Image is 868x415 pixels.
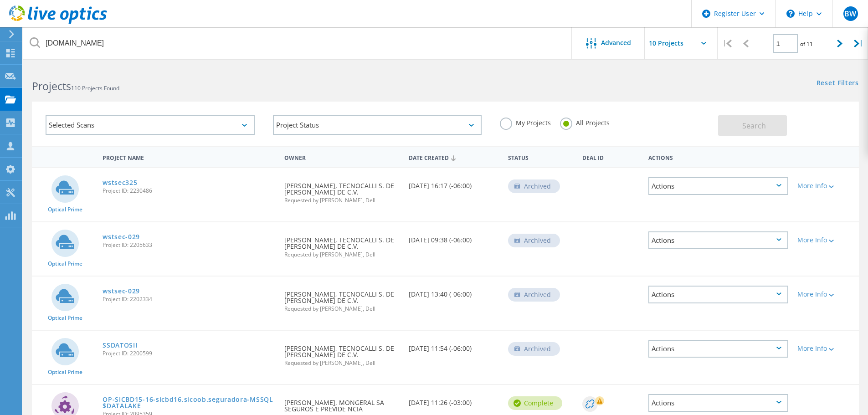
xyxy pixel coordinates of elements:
svg: \n [786,10,795,18]
a: wstsec-029 [103,234,140,240]
a: wstsec-029 [103,288,140,294]
div: Deal Id [578,149,644,165]
span: Advanced [601,40,631,46]
a: SSDATOSII [103,342,137,348]
div: Archived [508,179,560,193]
div: [PERSON_NAME], TECNOCALLI S. DE [PERSON_NAME] DE C.V. [280,222,404,266]
div: Date Created [404,149,503,166]
input: Search projects by name, owner, ID, company, etc [23,27,572,59]
div: More Info [797,291,854,297]
div: [DATE] 11:26 (-03:00) [404,385,503,415]
div: Actions [648,177,788,195]
div: [DATE] 11:54 (-06:00) [404,331,503,361]
span: of 11 [800,40,813,48]
div: [PERSON_NAME], TECNOCALLI S. DE [PERSON_NAME] DE C.V. [280,331,404,375]
div: [DATE] 16:17 (-06:00) [404,168,503,198]
span: 110 Projects Found [71,84,119,92]
div: Actions [644,149,793,165]
div: Status [503,149,578,165]
div: Owner [280,149,404,165]
div: Actions [648,340,788,358]
div: | [718,27,736,60]
span: Optical Prime [48,261,82,266]
div: Archived [508,342,560,356]
label: All Projects [560,118,610,126]
span: Project ID: 2200599 [103,351,275,356]
div: Archived [508,288,560,302]
span: Project ID: 2205633 [103,242,275,248]
span: Requested by [PERSON_NAME], Dell [284,252,399,257]
span: Optical Prime [48,369,82,375]
b: Projects [32,79,71,93]
div: Selected Scans [46,115,255,135]
button: Search [718,115,787,136]
div: Complete [508,396,562,410]
div: More Info [797,237,854,243]
label: My Projects [500,118,551,126]
a: OP-SICBD15-16-sicbd16.sicoob.seguradora-MSSQL$DATALAKE [103,396,275,409]
a: wstsec325 [103,179,137,186]
div: Project Name [98,149,280,165]
div: [DATE] 09:38 (-06:00) [404,222,503,252]
span: Optical Prime [48,207,82,212]
div: Actions [648,394,788,412]
span: BW [844,10,856,17]
div: Actions [648,286,788,303]
div: [PERSON_NAME], TECNOCALLI S. DE [PERSON_NAME] DE C.V. [280,277,404,321]
div: Actions [648,231,788,249]
a: Reset Filters [817,80,859,87]
div: More Info [797,183,854,189]
div: Project Status [273,115,482,135]
div: [DATE] 13:40 (-06:00) [404,277,503,307]
div: Archived [508,234,560,247]
span: Requested by [PERSON_NAME], Dell [284,360,399,366]
a: Live Optics Dashboard [9,19,107,26]
span: Requested by [PERSON_NAME], Dell [284,306,399,312]
span: Project ID: 2202334 [103,297,275,302]
span: Optical Prime [48,315,82,321]
div: More Info [797,345,854,352]
span: Project ID: 2230486 [103,188,275,194]
div: | [849,27,868,60]
span: Requested by [PERSON_NAME], Dell [284,198,399,203]
div: [PERSON_NAME], TECNOCALLI S. DE [PERSON_NAME] DE C.V. [280,168,404,212]
span: Search [742,121,766,131]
